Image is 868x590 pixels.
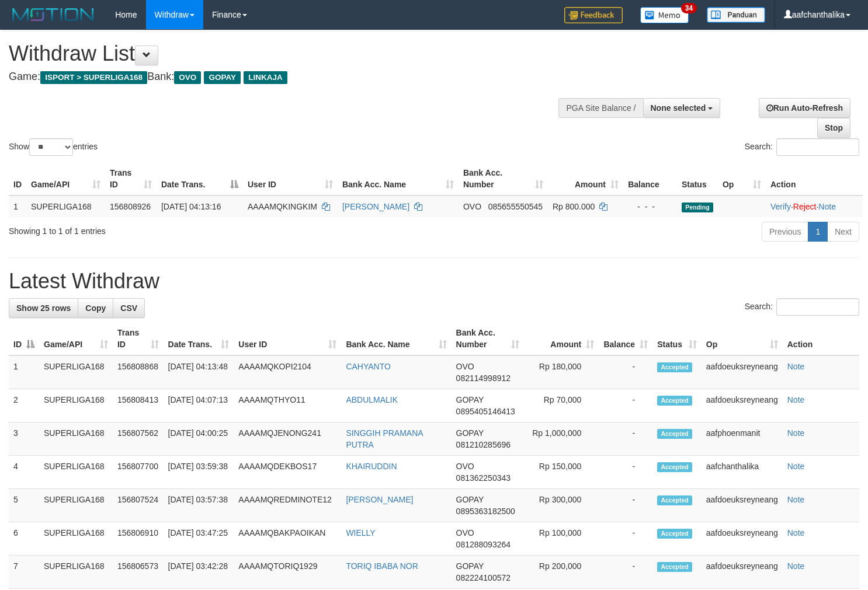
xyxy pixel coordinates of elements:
[9,42,567,65] h1: Withdraw List
[9,355,39,389] td: 1
[564,7,623,23] img: Feedback.jpg
[161,202,221,211] span: [DATE] 04:13:16
[39,389,113,423] td: SUPERLIGA168
[599,456,652,489] td: -
[456,462,474,471] span: OVO
[9,298,78,318] a: Show 25 rows
[234,556,341,589] td: AAAAMQTORIQ1929
[702,489,783,522] td: aafdoeuksreyneang
[26,162,105,195] th: Game/API: activate to sort column ascending
[113,489,164,522] td: 156807524
[702,522,783,556] td: aafdoeuksreyneang
[657,529,692,539] span: Accepted
[113,423,164,456] td: 156807562
[9,456,39,489] td: 4
[164,456,234,489] td: [DATE] 03:59:38
[248,202,317,211] span: AAAAMQKINGKIM
[9,138,98,156] label: Show entries
[553,202,595,211] span: Rp 800.000
[599,355,652,389] td: -
[643,98,721,118] button: None selected
[524,489,599,522] td: Rp 300,000
[463,202,481,211] span: OVO
[787,528,805,537] a: Note
[113,522,164,556] td: 156806910
[762,222,808,242] a: Previous
[204,71,241,84] span: GOPAY
[766,195,863,217] td: · ·
[244,71,287,84] span: LINKAJA
[9,389,39,423] td: 2
[599,489,652,522] td: -
[548,162,623,195] th: Amount: activate to sort column ascending
[787,362,805,371] a: Note
[85,303,106,313] span: Copy
[702,389,783,423] td: aafdoeuksreyneang
[827,222,859,242] a: Next
[599,522,652,556] td: -
[456,540,511,549] span: Copy 081288093264 to clipboard
[524,522,599,556] td: Rp 100,000
[702,556,783,589] td: aafdoeuksreyneang
[39,556,113,589] td: SUPERLIGA168
[110,202,151,211] span: 156808926
[456,395,484,404] span: GOPAY
[9,423,39,456] td: 3
[39,355,113,389] td: SUPERLIGA168
[456,373,511,383] span: Copy 082114998912 to clipboard
[599,556,652,589] td: -
[346,495,413,504] a: [PERSON_NAME]
[456,428,484,438] span: GOPAY
[174,71,201,84] span: OVO
[657,396,692,406] span: Accepted
[524,556,599,589] td: Rp 200,000
[346,362,391,371] a: CAHYANTO
[342,202,409,211] a: [PERSON_NAME]
[524,322,599,355] th: Amount: activate to sort column ascending
[113,322,164,355] th: Trans ID: activate to sort column ascending
[456,473,511,483] span: Copy 081362250343 to clipboard
[787,495,805,504] a: Note
[456,528,474,537] span: OVO
[456,362,474,371] span: OVO
[599,389,652,423] td: -
[39,322,113,355] th: Game/API: activate to sort column ascending
[456,407,515,416] span: Copy 0895405146413 to clipboard
[234,489,341,522] td: AAAAMQREDMINOTE12
[787,428,805,438] a: Note
[818,202,836,211] a: Note
[16,303,71,313] span: Show 25 rows
[39,456,113,489] td: SUPERLIGA168
[346,395,398,404] a: ABDULMALIK
[456,507,515,516] span: Copy 0895363182500 to clipboard
[39,423,113,456] td: SUPERLIGA168
[766,162,863,195] th: Action
[793,202,817,211] a: Reject
[488,202,543,211] span: Copy 085655550545 to clipboard
[346,428,422,449] a: SINGGIH PRAMANA PUTRA
[164,489,234,522] td: [DATE] 03:57:38
[456,561,484,571] span: GOPAY
[346,528,375,537] a: WIELLY
[9,221,353,237] div: Showing 1 to 1 of 1 entries
[9,162,26,195] th: ID
[234,355,341,389] td: AAAAMQKOPI2104
[702,456,783,489] td: aafchanthalika
[9,195,26,217] td: 1
[9,322,39,355] th: ID: activate to sort column descending
[718,162,766,195] th: Op: activate to sort column ascending
[651,103,706,113] span: None selected
[234,389,341,423] td: AAAAMQTHYO11
[745,298,859,316] label: Search:
[524,389,599,423] td: Rp 70,000
[9,556,39,589] td: 7
[164,322,234,355] th: Date Trans.: activate to sort column ascending
[164,389,234,423] td: [DATE] 04:07:13
[26,195,105,217] td: SUPERLIGA168
[657,495,692,505] span: Accepted
[243,162,338,195] th: User ID: activate to sort column ascending
[456,440,511,449] span: Copy 081210285696 to clipboard
[776,138,859,156] input: Search:
[759,98,850,118] a: Run Auto-Refresh
[164,522,234,556] td: [DATE] 03:47:25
